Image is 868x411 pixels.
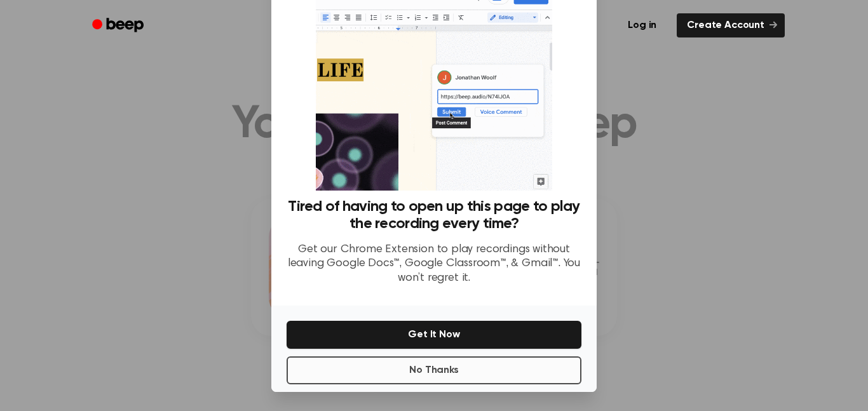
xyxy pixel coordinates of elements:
a: Log in [615,11,669,40]
button: Get It Now [287,321,581,349]
h3: Tired of having to open up this page to play the recording every time? [287,198,581,232]
a: Create Account [677,13,785,37]
button: No Thanks [287,356,581,384]
a: Beep [83,13,155,38]
p: Get our Chrome Extension to play recordings without leaving Google Docs™, Google Classroom™, & Gm... [287,243,581,286]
